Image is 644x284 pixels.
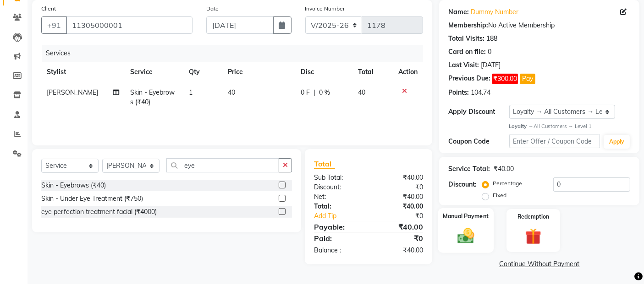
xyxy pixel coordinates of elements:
[189,88,193,96] span: 1
[228,88,235,96] span: 40
[509,134,600,148] input: Enter Offer / Coupon Code
[441,259,638,269] a: Continue Without Payment
[301,88,310,97] span: 0 F
[41,207,157,217] div: eye perfection treatment facial (₹4000)
[448,164,490,174] div: Service Total:
[448,21,488,30] div: Membership:
[183,62,222,82] th: Qty
[369,192,430,202] div: ₹40.00
[314,159,335,169] span: Total
[471,88,490,97] div: 104.74
[41,62,125,82] th: Stylist
[604,135,630,149] button: Apply
[125,62,183,82] th: Service
[471,7,518,17] a: Dummy Number
[42,45,430,62] div: Services
[448,74,490,84] div: Previous Due:
[47,88,98,96] span: [PERSON_NAME]
[481,60,501,70] div: [DATE]
[130,88,175,106] span: Skin - Eyebrows (₹40)
[307,202,369,211] div: Total:
[520,74,535,84] button: Pay
[493,179,522,188] label: Percentage
[452,226,480,246] img: _cash.svg
[492,74,518,84] span: ₹300.00
[314,88,315,97] span: |
[41,5,56,13] label: Client
[493,191,506,199] label: Fixed
[307,221,369,232] div: Payable:
[448,47,486,57] div: Card on file:
[393,62,423,82] th: Action
[369,182,430,192] div: ₹0
[369,246,430,255] div: ₹40.00
[352,62,393,82] th: Total
[379,211,430,221] div: ₹0
[222,62,295,82] th: Price
[41,194,143,204] div: Skin - Under Eye Treatment (₹750)
[66,16,193,34] input: Search by Name/Mobile/Email/Code
[369,221,430,232] div: ₹40.00
[41,181,106,190] div: Skin - Eyebrows (₹40)
[358,88,365,96] span: 40
[307,192,369,202] div: Net:
[369,173,430,182] div: ₹40.00
[520,226,546,246] img: _gift.svg
[369,233,430,244] div: ₹0
[443,212,489,221] label: Manual Payment
[494,164,514,174] div: ₹40.00
[448,7,469,17] div: Name:
[307,211,379,221] a: Add Tip
[307,173,369,182] div: Sub Total:
[448,88,469,97] div: Points:
[307,246,369,255] div: Balance :
[517,213,549,221] label: Redemption
[448,107,509,117] div: Apply Discount
[448,180,477,189] div: Discount:
[319,88,330,97] span: 0 %
[307,233,369,244] div: Paid:
[206,5,219,13] label: Date
[509,123,630,130] div: All Customers → Level 1
[509,123,534,129] strong: Loyalty →
[41,16,67,34] button: +91
[369,202,430,211] div: ₹40.00
[448,137,509,146] div: Coupon Code
[448,60,479,70] div: Last Visit:
[486,34,497,43] div: 188
[305,5,345,13] label: Invoice Number
[448,34,484,43] div: Total Visits:
[166,158,279,172] input: Search or Scan
[448,21,630,30] div: No Active Membership
[295,62,352,82] th: Disc
[488,47,491,57] div: 0
[307,182,369,192] div: Discount:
